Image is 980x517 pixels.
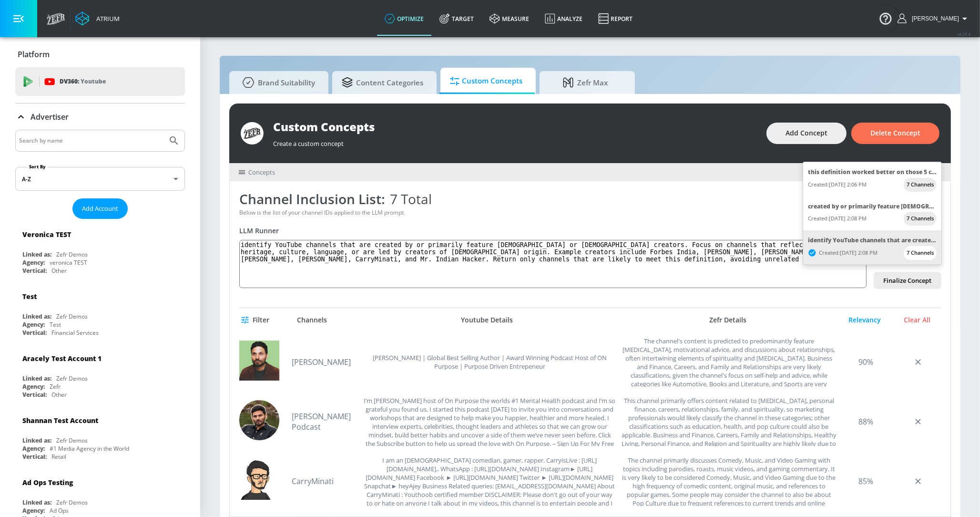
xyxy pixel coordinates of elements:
div: created by or primarily feature South Asian or Indian creators. Focus on channels that reflect In... [808,201,937,212]
div: 7 Channels [904,246,937,260]
div: 7 Channels [904,212,937,226]
div: identify YouTube channels that are created by or primarily feature South Asian or Indian creators... [808,235,937,246]
div: this definition worked better on those 5 channels, all over 75% : identify YouTube channels that ... [808,167,937,178]
span: Created: [DATE] 2:06 PM [808,179,867,190]
span: Created: [DATE] 2:08 PM [819,248,878,258]
button: Open Resource Center [872,5,899,31]
div: 7 Channels [904,178,937,192]
span: Created: [DATE] 2:08 PM [808,213,867,224]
